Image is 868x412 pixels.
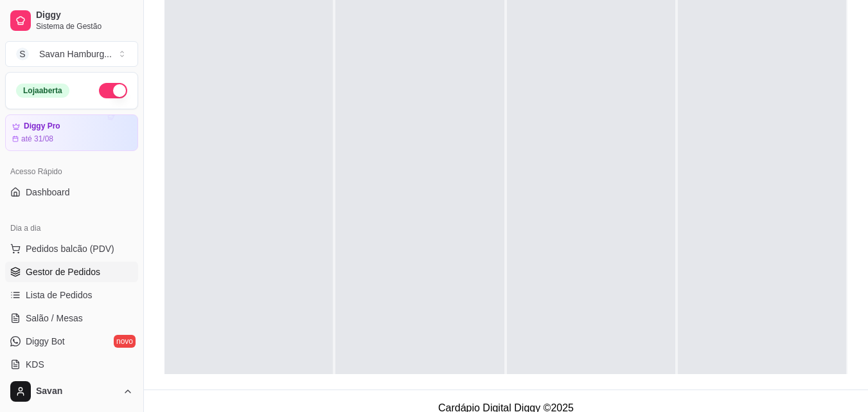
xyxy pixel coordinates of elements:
[26,265,100,278] span: Gestor de Pedidos
[36,10,133,21] span: Diggy
[26,335,65,348] span: Diggy Bot
[5,308,138,328] a: Salão / Mesas
[26,312,83,325] span: Salão / Mesas
[5,114,138,151] a: Diggy Proaté 31/08
[5,161,138,182] div: Acesso Rápido
[26,289,93,301] span: Lista de Pedidos
[5,5,138,36] a: DiggySistema de Gestão
[24,121,60,131] article: Diggy Pro
[5,41,138,67] button: Select a team
[5,218,138,238] div: Dia a dia
[5,354,138,375] a: KDS
[5,262,138,282] a: Gestor de Pedidos
[16,84,69,98] div: Loja aberta
[5,238,138,259] button: Pedidos balcão (PDV)
[21,134,53,144] article: até 31/08
[36,21,133,31] span: Sistema de Gestão
[26,358,44,371] span: KDS
[5,182,138,202] a: Dashboard
[16,48,29,60] span: S
[36,386,118,397] span: Savan
[5,376,138,407] button: Savan
[26,242,114,255] span: Pedidos balcão (PDV)
[26,186,70,199] span: Dashboard
[5,331,138,352] a: Diggy Botnovo
[5,285,138,305] a: Lista de Pedidos
[99,83,127,98] button: Alterar Status
[39,48,112,60] div: Savan Hamburg ...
